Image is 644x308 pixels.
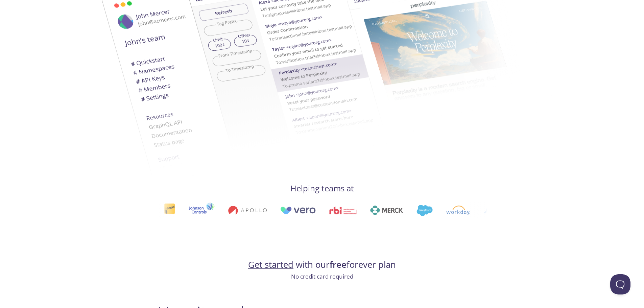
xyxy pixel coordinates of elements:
img: vero [278,207,313,214]
p: No credit card required [157,272,487,281]
img: johnsoncontrols [186,202,212,218]
img: workday [444,206,468,215]
img: rbi [327,207,354,214]
strong: free [330,259,347,270]
img: apollo [225,206,264,215]
iframe: Help Scout Beacon - Open [610,274,630,294]
a: Get started [248,259,293,270]
img: merck [367,206,400,215]
h4: with our forever plan [157,259,487,270]
img: salesforce [414,205,430,216]
h4: Helping teams at [157,183,487,194]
